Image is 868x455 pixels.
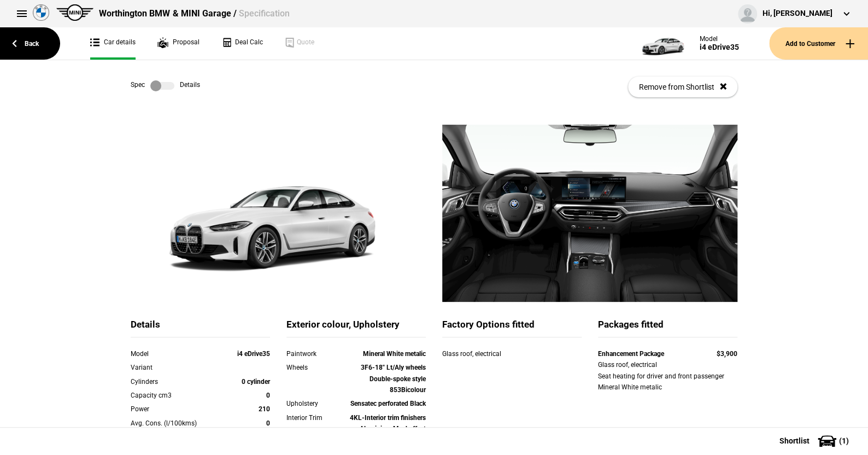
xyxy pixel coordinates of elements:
[350,414,426,433] strong: 4KL-Interior trim finishers Aluminium Mesheffect
[131,348,214,359] div: Model
[266,419,270,427] strong: 0
[237,350,270,358] strong: i4 eDrive35
[442,348,540,359] div: Glass roof, electrical
[131,418,214,429] div: Avg. Cons. (l/100kms)
[769,27,868,60] button: Add to Customer
[259,405,270,413] strong: 210
[286,412,342,423] div: Interior Trim
[131,362,214,373] div: Variant
[242,378,270,386] strong: 0 cylinder
[763,427,868,454] button: Shortlist(1)
[286,348,342,359] div: Paintwork
[350,400,426,407] strong: Sensatec perforated Black
[286,398,342,409] div: Upholstery
[266,392,270,399] strong: 0
[221,27,263,60] a: Deal Calc
[839,437,849,445] span: ( 1 )
[33,4,49,21] img: bmw.png
[763,8,832,19] div: Hi, [PERSON_NAME]
[598,318,737,337] div: Packages fitted
[286,318,426,337] div: Exterior colour, Upholstery
[700,43,739,52] div: i4 eDrive35
[598,359,737,393] div: Glass roof, electrical Seat heating for driver and front passenger Mineral White metalic
[56,4,93,21] img: mini.png
[238,8,289,19] span: Specification
[90,27,136,60] a: Car details
[598,350,664,358] strong: Enhancement Package
[131,376,214,387] div: Cylinders
[286,362,342,373] div: Wheels
[628,77,737,97] button: Remove from Shortlist
[131,318,270,337] div: Details
[157,27,200,60] a: Proposal
[131,390,214,401] div: Capacity cm3
[442,318,582,337] div: Factory Options fitted
[717,350,737,358] strong: $3,900
[700,35,739,43] div: Model
[361,364,426,394] strong: 3F6-18" Lt/Aly wheels Double-spoke style 853Bicolour
[363,350,426,358] strong: Mineral White metalic
[131,80,200,91] div: Spec Details
[99,8,289,20] div: Worthington BMW & MINI Garage /
[131,404,214,415] div: Power
[779,437,810,445] span: Shortlist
